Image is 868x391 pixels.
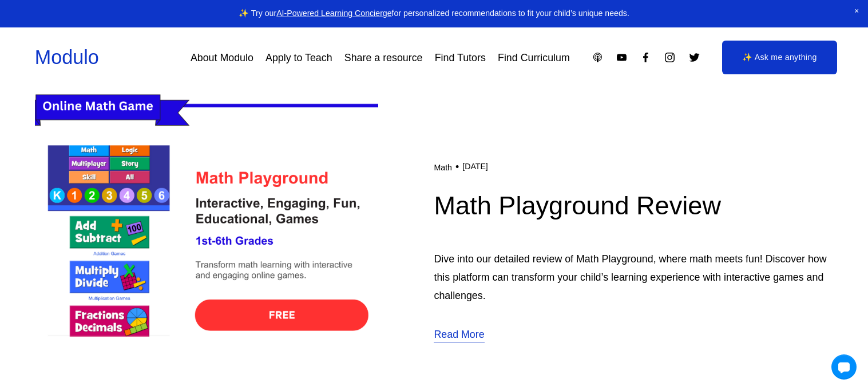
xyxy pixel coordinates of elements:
[276,9,391,18] a: AI-Powered Learning Concierge
[344,47,423,68] a: Share a resource
[616,51,628,63] a: YouTube
[265,47,332,68] a: Apply to Teach
[434,163,451,172] a: Math
[35,46,99,68] a: Modulo
[592,51,604,63] a: Apple Podcasts
[462,162,488,171] time: [DATE]
[434,250,833,305] p: Dive into our detailed review of Math Playground, where math meets fun! Discover how this platfor...
[722,41,838,75] a: ✨ Ask me anything
[434,325,484,344] a: Read More
[191,47,253,68] a: About Modulo
[498,47,570,68] a: Find Curriculum
[664,51,676,63] a: Instagram
[688,51,700,63] a: Twitter
[640,51,652,63] a: Facebook
[434,191,720,220] a: Math Playground Review
[435,47,486,68] a: Find Tutors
